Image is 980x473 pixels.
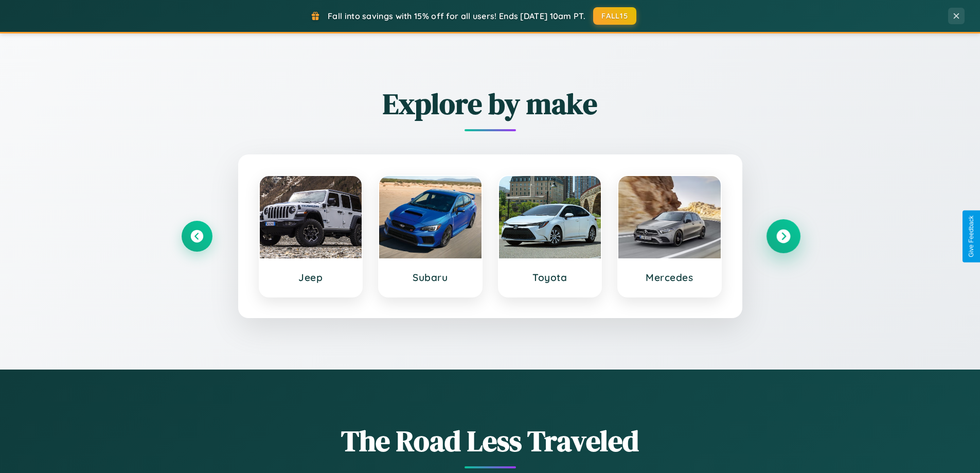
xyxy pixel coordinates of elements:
[593,7,636,25] button: FALL15
[182,84,799,124] h2: Explore by make
[270,271,352,284] h3: Jeep
[389,271,471,284] h3: Subaru
[509,271,591,284] h3: Toyota
[328,11,585,21] span: Fall into savings with 15% off for all users! Ends [DATE] 10am PT.
[968,216,975,257] div: Give Feedback
[629,271,710,284] h3: Mercedes
[182,421,799,461] h1: The Road Less Traveled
